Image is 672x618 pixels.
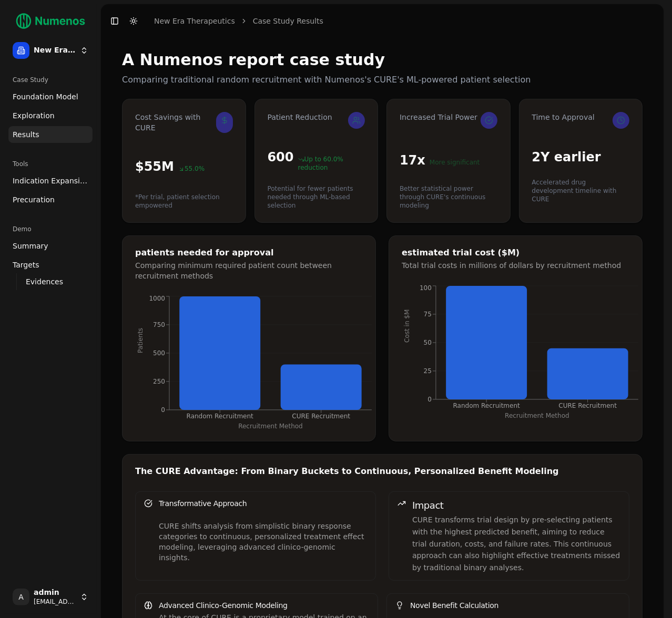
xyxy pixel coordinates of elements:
div: The CURE Advantage: From Binary Buckets to Continuous, Personalized Benefit Modeling [135,467,629,476]
div: Time to Approval [532,112,630,129]
span: Results [13,129,39,140]
tspan: 750 [153,321,165,328]
tspan: Random Recruitment [453,403,521,410]
span: Precuration [13,194,55,205]
tspan: 50 [424,339,432,346]
div: Impact [412,498,620,513]
span: New Era Therapeutics [34,46,76,55]
p: Comparing traditional random recruitment with Numenos's CURE's ML-powered patient selection [122,74,643,86]
a: Exploration [8,107,93,124]
div: Case Study [8,71,93,88]
a: Summary [8,238,93,254]
div: Novel Benefit Calculation [410,600,620,611]
p: Up to 60.0 % reduction [298,155,365,172]
div: Tools [8,156,93,172]
p: Potential for fewer patients needed through ML-based selection [268,184,365,210]
div: patients needed for approval [135,249,363,257]
p: 17 x [400,152,425,169]
p: *Per trial, patient selection empowered [135,193,233,210]
span: Indication Expansion [13,176,88,186]
div: estimated trial cost ($M) [402,249,629,257]
a: Evidences [22,274,80,289]
span: Targets [13,260,39,270]
tspan: CURE Recruitment [292,413,350,420]
p: 600 [268,149,294,166]
tspan: 0 [161,406,165,414]
tspan: 25 [424,367,432,375]
div: Cost Savings with CURE [135,112,233,133]
div: Patient Reduction [268,112,365,129]
a: Targets [8,256,93,273]
a: Precuration [8,191,93,208]
div: Demo [8,221,93,238]
a: Results [8,126,93,143]
a: New Era Therapeutics [154,16,235,26]
tspan: Cost in $M [403,310,411,343]
nav: breadcrumb [154,16,323,26]
p: $ 55 M [135,158,174,175]
span: Summary [13,241,48,251]
div: Increased Trial Power [400,112,497,129]
tspan: CURE Recruitment [558,403,617,410]
h1: A Numenos report case study [122,50,643,69]
a: Foundation Model [8,88,93,105]
p: Better statistical power through CURE's continuous modeling [400,184,497,210]
tspan: Recruitment Method [238,423,303,430]
tspan: 100 [420,284,432,292]
p: 2Y earlier [532,149,601,166]
tspan: 75 [424,311,432,318]
button: Aadmin[EMAIL_ADDRESS] [8,584,93,610]
p: Accelerated drug development timeline with CURE [532,178,630,203]
tspan: 1000 [149,295,165,302]
tspan: 500 [153,349,165,357]
a: Case Study Results [253,16,323,26]
a: Indication Expansion [8,172,93,189]
span: [EMAIL_ADDRESS] [34,598,76,606]
tspan: Patients [137,328,144,353]
button: New Era Therapeutics [8,38,93,63]
tspan: Recruitment Method [505,412,569,419]
div: Total trial costs in millions of dollars by recruitment method [402,260,629,271]
p: More significant [430,158,480,167]
p: CURE transforms trial design by pre-selecting patients with the highest predicted benefit, aiming... [412,514,620,574]
span: Exploration [13,110,55,121]
tspan: 0 [427,396,432,403]
span: Foundation Model [13,91,78,102]
tspan: 250 [153,378,165,385]
span: A [13,589,29,605]
span: admin [34,588,76,598]
div: Advanced Clinico-Genomic Modeling [159,600,369,611]
div: Transformative Approach [159,498,367,509]
div: Comparing minimum required patient count between recruitment methods [135,260,363,281]
tspan: Random Recruitment [187,413,254,420]
img: Numenos [8,8,93,34]
p: 55.0 % [178,164,205,173]
span: Evidences [26,276,63,287]
div: CURE shifts analysis from simplistic binary response categories to continuous, personalized treat... [159,521,367,563]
